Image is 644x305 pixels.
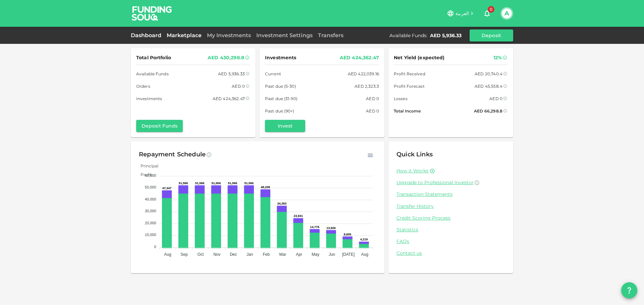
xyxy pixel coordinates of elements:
tspan: Apr [296,252,302,257]
tspan: 10,000 [145,233,156,237]
span: Past due (5-30) [265,83,296,90]
button: Deposit Funds [136,120,183,132]
tspan: 20,000 [145,221,156,225]
tspan: 0 [154,245,156,249]
div: AED 5,936.33 [218,70,245,77]
tspan: 60,000 [145,173,156,177]
tspan: Aug [164,252,171,257]
div: AED 20,740.4 [475,70,502,77]
tspan: Nov [213,252,220,257]
span: Upgrade to Professional Investor [396,179,474,185]
span: 0 [488,6,494,13]
div: Repayment Schedule [139,149,206,160]
a: Transaction Statements [396,191,505,198]
tspan: May [312,252,319,257]
tspan: Mar [279,252,286,257]
div: AED 5,936.33 [430,32,462,39]
div: AED 422,039.16 [348,70,379,77]
button: Deposit [470,29,513,42]
div: AED 66,298.8 [474,107,502,115]
tspan: Sep [180,252,188,257]
span: العربية [455,10,469,16]
span: Total Portfolio [136,54,171,62]
span: Principal [136,163,158,168]
tspan: Oct [198,252,204,257]
span: Investments [265,54,296,62]
tspan: Dec [230,252,237,257]
a: How it Works [396,168,428,174]
button: 0 [480,7,494,20]
span: Losses [394,95,408,102]
span: Net Yield (expected) [394,54,445,62]
tspan: Feb [263,252,270,257]
span: Total Income [394,107,421,115]
div: AED 0 [489,95,502,102]
div: AED 430,298.8 [208,54,244,62]
div: AED 424,362.47 [340,54,379,62]
a: Upgrade to Professional Investor [396,179,505,186]
tspan: 50,000 [145,185,156,189]
span: Past due (31-90) [265,95,298,102]
a: Dashboard [131,32,164,39]
div: Available Funds : [389,32,427,39]
span: Past due (90+) [265,107,294,115]
button: A [502,8,512,18]
a: Investment Settings [254,32,315,39]
a: Contact us [396,250,505,256]
button: question [621,282,637,298]
span: Profit Forecast [394,83,425,90]
a: Statistics [396,227,505,233]
span: Investments [136,95,162,102]
div: AED 424,362.47 [213,95,245,102]
span: Current [265,70,281,77]
tspan: Jun [329,252,335,257]
span: Profit Received [394,70,425,77]
div: AED 0 [366,95,379,102]
a: Transfers [315,32,346,39]
a: FAQs [396,238,505,245]
div: 12% [493,54,502,62]
tspan: [DATE] [342,252,355,257]
div: AED 0 [366,107,379,115]
span: Available Funds [136,70,169,77]
span: Profit [136,172,152,177]
a: My Investments [204,32,254,39]
a: Transfer History [396,203,505,210]
tspan: 30,000 [145,209,156,213]
a: Credit Scoring Process [396,215,505,221]
div: AED 0 [232,83,245,90]
tspan: Jan [247,252,253,257]
button: Invest [265,120,305,132]
tspan: 40,000 [145,197,156,201]
span: Quick Links [396,151,433,158]
div: AED 45,558.4 [475,83,502,90]
div: AED 2,323.3 [355,83,379,90]
tspan: Aug [361,252,368,257]
a: Marketplace [164,32,204,39]
span: Orders [136,83,150,90]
